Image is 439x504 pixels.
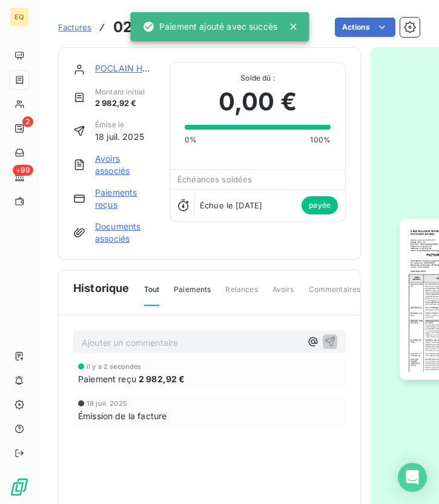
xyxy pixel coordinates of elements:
span: Solde dû : [185,73,331,84]
a: Paiements reçus [95,187,155,211]
span: 0% [185,134,197,145]
span: Relances [225,284,257,305]
div: Paiement ajouté avec succès [142,16,277,38]
span: Commentaires [309,284,361,305]
span: +99 [13,165,33,176]
span: 2 [22,116,33,127]
h3: 023538 [113,16,171,38]
span: Paiement reçu [78,373,136,385]
span: 18 juil. 2025 [95,130,144,143]
span: payée [302,196,338,214]
div: EQ [10,7,29,27]
span: Émission de la facture [78,409,167,422]
span: il y a 2 secondes [87,363,142,370]
span: Historique [73,280,130,296]
a: Documents associés [95,220,155,245]
span: Échue le [DATE] [200,201,262,210]
div: Open Intercom Messenger [398,463,427,492]
span: 0,00 € [219,84,297,120]
span: 2 982,92 € [139,373,185,385]
img: Logo LeanPay [10,477,29,497]
span: Factures [58,22,91,32]
span: Émise le [95,119,144,130]
span: Échéances soldées [177,174,253,184]
span: 18 juil. 2025 [87,400,127,407]
button: Actions [335,18,395,37]
span: Tout [144,284,160,306]
span: Avoirs [272,284,294,305]
span: Montant initial [95,87,145,98]
a: Factures [58,21,91,33]
span: 2 982,92 € [95,98,145,110]
a: POCLAIN HYDRAULICS INDUSTRIE SAS [95,63,260,73]
a: Avoirs associés [95,153,155,177]
span: 100% [310,134,331,145]
span: Paiements [174,284,211,305]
